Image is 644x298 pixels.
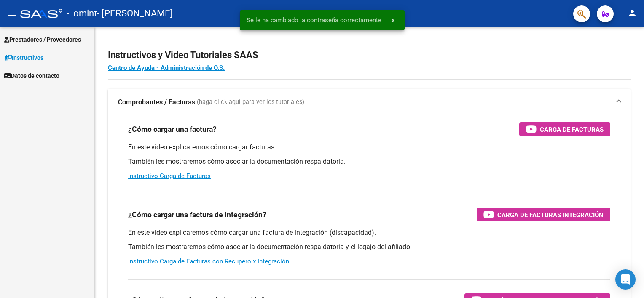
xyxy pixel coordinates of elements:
strong: Comprobantes / Facturas [118,98,195,107]
span: (haga click aquí para ver los tutoriales) [197,98,304,107]
mat-icon: menu [7,8,17,18]
button: Carga de Facturas [519,122,610,136]
p: En este video explicaremos cómo cargar facturas. [128,143,610,152]
p: También les mostraremos cómo asociar la documentación respaldatoria. [128,157,610,166]
button: Carga de Facturas Integración [477,208,610,221]
span: Carga de Facturas [540,124,604,135]
button: x [385,13,401,28]
a: Instructivo Carga de Facturas con Recupero x Integración [128,258,289,265]
div: Open Intercom Messenger [615,269,636,290]
h3: ¿Cómo cargar una factura de integración? [128,209,266,221]
h2: Instructivos y Video Tutoriales SAAS [108,47,631,63]
mat-expansion-panel-header: Comprobantes / Facturas (haga click aquí para ver los tutoriales) [108,89,631,116]
span: - [PERSON_NAME] [97,4,173,23]
span: Datos de contacto [4,71,59,80]
span: Carga de Facturas Integración [497,210,604,220]
a: Centro de Ayuda - Administración de O.S. [108,64,225,72]
span: x [392,16,394,24]
p: En este video explicaremos cómo cargar una factura de integración (discapacidad). [128,228,610,237]
h3: ¿Cómo cargar una factura? [128,123,217,135]
span: Se le ha cambiado la contraseña correctamente [247,16,381,24]
span: Instructivos [4,53,43,62]
p: También les mostraremos cómo asociar la documentación respaldatoria y el legajo del afiliado. [128,242,610,252]
mat-icon: person [627,8,637,18]
span: Prestadores / Proveedores [4,35,81,44]
a: Instructivo Carga de Facturas [128,172,211,180]
span: - omint [67,4,97,23]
